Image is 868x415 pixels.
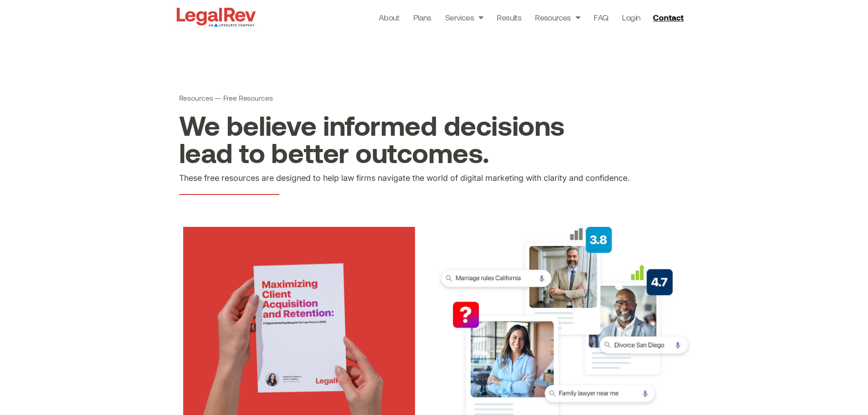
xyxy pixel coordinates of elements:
[379,11,400,24] a: About
[179,111,600,166] h1: We believe informed decisions lead to better outcomes.
[379,11,641,24] nav: Menu
[497,11,521,24] a: Results
[179,166,689,185] div: These free resources are designed to help law firms navigate the world of digital marketing with ...
[535,11,580,24] a: Resources
[594,11,608,24] a: FAQ
[179,93,689,102] h1: Resources — Free Resources
[413,11,431,24] a: Plans
[445,11,483,24] a: Services
[649,10,689,25] a: Contact
[653,13,683,21] span: Contact
[622,11,640,24] a: Login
